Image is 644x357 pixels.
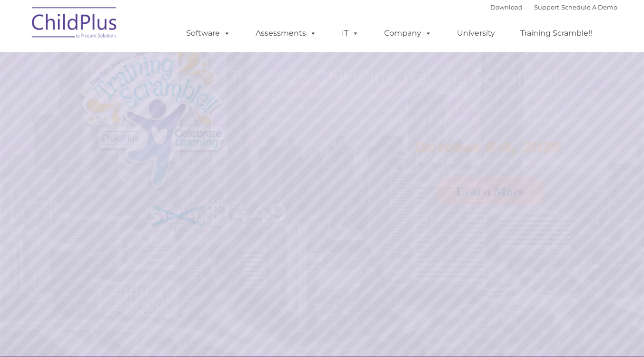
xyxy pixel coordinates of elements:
[177,24,240,43] a: Software
[437,177,544,206] a: Learn More
[332,24,368,43] a: IT
[534,3,559,11] a: Support
[490,3,523,11] a: Download
[511,24,602,43] a: Training Scramble!!
[561,3,617,11] a: Schedule A Demo
[27,0,122,48] img: ChildPlus by Procare Solutions
[375,24,441,43] a: Company
[246,24,326,43] a: Assessments
[447,24,505,43] a: University
[490,3,617,11] font: |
